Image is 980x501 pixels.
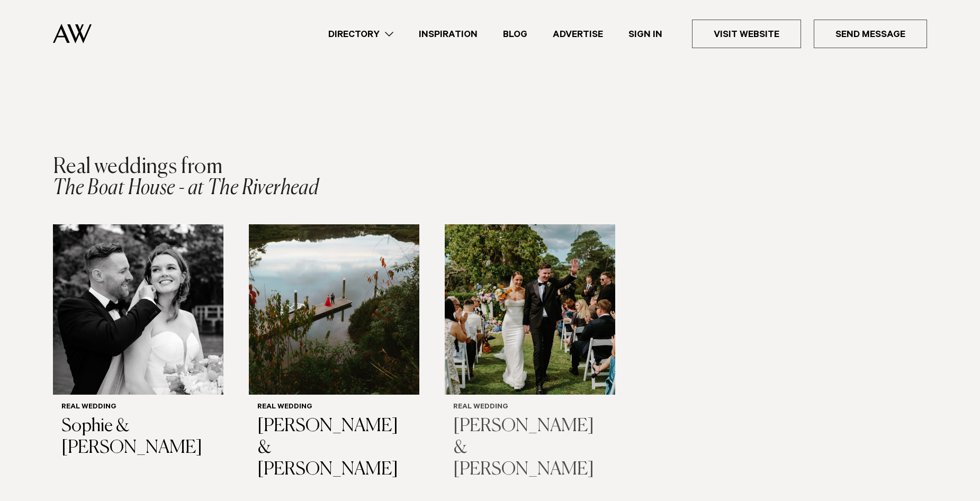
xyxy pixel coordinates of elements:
[453,403,607,412] h6: Real Wedding
[445,224,615,489] swiper-slide: 3 / 3
[257,403,411,412] h6: Real Wedding
[540,27,616,41] a: Advertise
[249,224,419,395] img: Real Wedding | Samantha & Kevin
[249,224,419,489] a: Real Wedding | Samantha & Kevin Real Wedding [PERSON_NAME] & [PERSON_NAME]
[53,224,223,489] swiper-slide: 1 / 3
[61,403,215,412] h6: Real Wedding
[814,20,927,48] a: Send Message
[249,224,419,489] swiper-slide: 2 / 3
[53,24,92,43] img: Auckland Weddings Logo
[316,27,406,41] a: Directory
[53,224,223,395] img: Real Wedding | Sophie & Mitch
[445,224,615,395] img: Real Wedding | Wes & Phoebe
[490,27,540,41] a: Blog
[616,27,675,41] a: Sign In
[53,157,222,178] span: Real weddings from
[453,416,607,480] h3: [PERSON_NAME] & [PERSON_NAME]
[61,416,215,459] h3: Sophie & [PERSON_NAME]
[445,224,615,489] a: Real Wedding | Wes & Phoebe Real Wedding [PERSON_NAME] & [PERSON_NAME]
[53,224,223,468] a: Real Wedding | Sophie & Mitch Real Wedding Sophie & [PERSON_NAME]
[692,20,801,48] a: Visit Website
[53,157,319,199] h2: The Boat House - at The Riverhead
[257,416,411,480] h3: [PERSON_NAME] & [PERSON_NAME]
[406,27,490,41] a: Inspiration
